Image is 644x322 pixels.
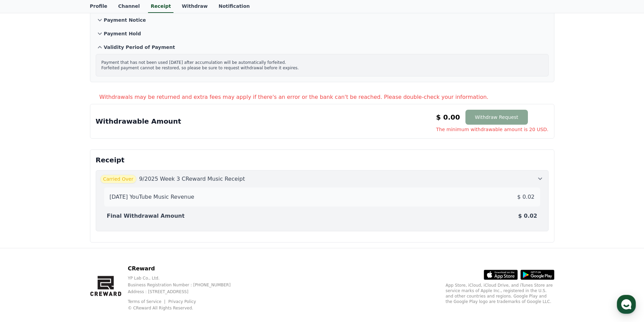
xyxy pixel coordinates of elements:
[104,30,141,37] p: Payment Hold
[96,155,549,165] p: Receipt
[104,44,175,51] p: Validity Period of Payment
[446,283,554,304] p: App Store, iCloud, iCloud Drive, and iTunes Store are service marks of Apple Inc., registered in ...
[128,289,241,294] p: Address : [STREET_ADDRESS]
[45,215,88,232] a: Messages
[517,193,535,201] p: $ 0.02
[128,275,241,281] p: YP Lab Co., Ltd.
[96,40,549,54] button: Validity Period of Payment
[465,110,528,125] button: Withdraw Request
[128,282,241,288] p: Business Registration Number : [PHONE_NUMBER]
[17,226,29,231] span: Home
[110,193,195,201] p: [DATE] YouTube Music Revenue
[96,27,549,40] button: Payment Hold
[100,175,136,183] span: Carried Over
[128,265,241,273] p: CReward
[99,93,554,101] p: Withdrawals may be returned and extra fees may apply if there's an error or the bank can't be rea...
[2,215,45,232] a: Home
[96,117,181,126] p: Withdrawable Amount
[518,212,537,220] p: $ 0.02
[128,299,166,304] a: Terms of Service
[96,170,549,231] button: Carried Over 9/2025 Week 3 CReward Music Receipt [DATE] YouTube Music Revenue $ 0.02 Final Withdr...
[168,299,196,304] a: Privacy Policy
[56,226,76,231] span: Messages
[128,305,241,311] p: © CReward All Rights Reserved.
[436,126,549,133] span: The minimum withdrawable amount is 20 USD.
[88,215,130,232] a: Settings
[104,17,146,23] p: Payment Notice
[96,13,549,27] button: Payment Notice
[100,226,117,231] span: Settings
[436,112,460,122] p: $ 0.00
[139,175,245,183] p: 9/2025 Week 3 CReward Music Receipt
[102,60,543,71] p: Payment that has not been used [DATE] after accumulation will be automatically forfeited. Forfeit...
[107,212,185,220] p: Final Withdrawal Amount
